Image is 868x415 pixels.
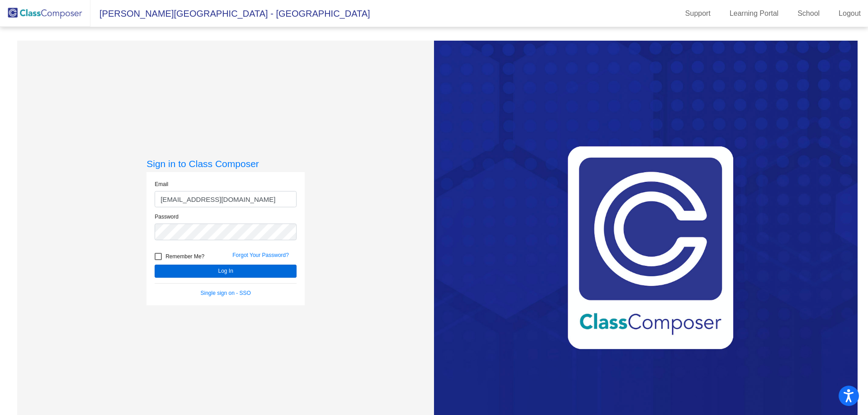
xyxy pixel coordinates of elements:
[155,180,168,188] label: Email
[678,6,718,21] a: Support
[201,290,251,296] a: Single sign on - SSO
[831,6,868,21] a: Logout
[722,6,786,21] a: Learning Portal
[90,6,370,21] span: [PERSON_NAME][GEOGRAPHIC_DATA] - [GEOGRAPHIC_DATA]
[790,6,827,21] a: School
[155,265,297,278] button: Log In
[146,158,305,169] h3: Sign in to Class Composer
[232,252,289,258] a: Forgot Your Password?
[155,213,179,221] label: Password
[165,251,204,262] span: Remember Me?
